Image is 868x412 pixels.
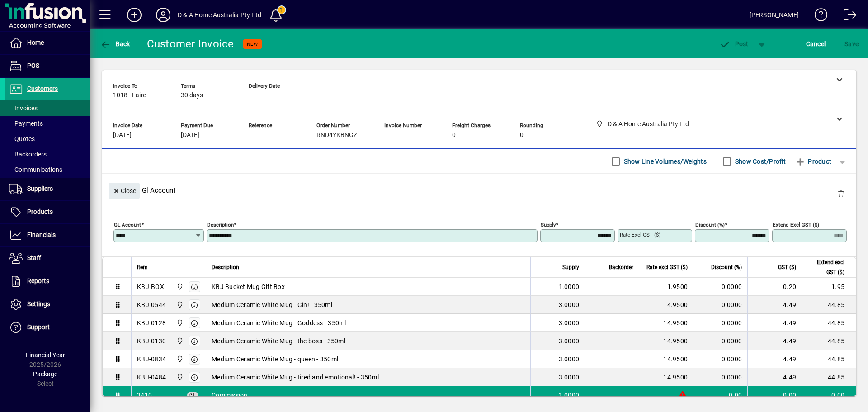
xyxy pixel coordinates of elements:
td: 0.00 [693,386,747,404]
span: Quotes [9,135,35,142]
mat-label: Description [207,222,234,228]
a: Products [5,201,90,223]
span: 3.0000 [559,318,580,327]
span: Medium Ceramic White Mug - Gin! - 350ml [212,300,332,309]
button: Delete [830,183,852,204]
span: Medium Ceramic White Mug - queen - 350ml [212,355,338,364]
a: Reports [5,270,90,293]
button: Cancel [804,36,828,52]
span: D & A Home Australia Pty Ltd [174,354,184,364]
span: Payments [9,120,43,127]
app-page-header-button: Close [107,186,142,194]
span: Reports [27,277,49,284]
span: 1.0000 [559,282,580,291]
span: - [384,132,386,139]
span: [DATE] [181,132,199,139]
button: Close [109,183,140,199]
div: Customer Invoice [147,37,234,51]
td: 4.49 [747,368,802,386]
span: Support [27,323,50,331]
div: 14.9500 [645,336,688,346]
mat-label: Extend excl GST ($) [773,222,819,228]
app-page-header-button: Back [90,36,140,52]
td: 0.20 [747,278,802,296]
td: 0.0000 [693,278,747,296]
span: ost [719,40,749,47]
app-page-header-button: Delete [830,189,852,198]
span: Back [100,40,130,47]
td: 0.0000 [693,350,747,368]
label: Show Line Volumes/Weights [622,157,707,166]
span: D & A Home Australia Pty Ltd [174,300,184,310]
span: NEW [247,41,258,47]
div: KBJ-BOX [137,282,164,291]
td: 44.85 [802,314,856,332]
mat-label: Supply [541,222,556,228]
button: Post [715,36,753,52]
button: Profile [149,7,178,23]
button: Back [98,36,132,52]
span: 3.0000 [559,373,580,382]
span: Extend excl GST ($) [807,257,844,277]
div: 1.9500 [645,282,688,291]
a: Financials [5,224,90,246]
span: 1018 - Faire [113,92,146,99]
span: D & A Home Australia Pty Ltd [174,372,184,382]
span: Cancel [806,37,826,51]
span: Commission [137,391,152,400]
label: Show Cost/Profit [733,157,786,166]
td: 44.85 [802,350,856,368]
span: Medium Ceramic White Mug - Goddess - 350ml [212,318,346,327]
span: 3.0000 [559,300,580,309]
button: Save [842,36,861,52]
span: Description [212,262,239,272]
div: 14.9500 [645,300,688,309]
span: [DATE] [113,132,132,139]
span: GL [189,393,196,398]
span: Suppliers [27,185,53,192]
td: 4.49 [747,332,802,350]
span: 0 [520,132,524,139]
td: 4.49 [747,296,802,314]
span: Commission [212,391,248,400]
span: 3.0000 [559,336,580,346]
span: - [249,132,250,139]
td: 44.85 [802,296,856,314]
mat-label: GL Account [114,222,141,228]
div: 14.9500 [645,318,688,327]
span: Home [27,39,44,46]
div: [PERSON_NAME] [750,8,799,22]
td: 1.95 [802,278,856,296]
span: 1.0000 [559,391,580,400]
button: Product [790,153,836,170]
span: Settings [27,300,50,308]
mat-label: Rate excl GST ($) [620,232,660,238]
td: 4.49 [747,350,802,368]
td: 44.85 [802,368,856,386]
td: 0.00 [802,386,856,404]
span: Financial Year [26,351,65,359]
a: Communications [5,162,90,177]
span: Backorders [9,151,47,158]
a: Knowledge Base [808,2,828,31]
a: Logout [837,2,857,31]
a: Suppliers [5,178,90,200]
span: POS [27,62,39,69]
div: 14.9500 [645,355,688,364]
a: POS [5,55,90,77]
span: Customers [27,85,58,92]
mat-label: Discount (%) [695,222,725,228]
span: Rate excl GST ($) [646,262,688,272]
a: Staff [5,247,90,270]
div: 14.9500 [645,373,688,382]
span: Package [33,370,57,378]
span: Invoices [9,104,38,112]
td: 0.0000 [693,332,747,350]
span: Communications [9,166,62,173]
span: S [844,40,848,47]
span: Discount (%) [711,262,742,272]
span: Supply [562,262,579,272]
div: KBJ-0130 [137,336,166,346]
span: Backorder [609,262,633,272]
td: 4.49 [747,314,802,332]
